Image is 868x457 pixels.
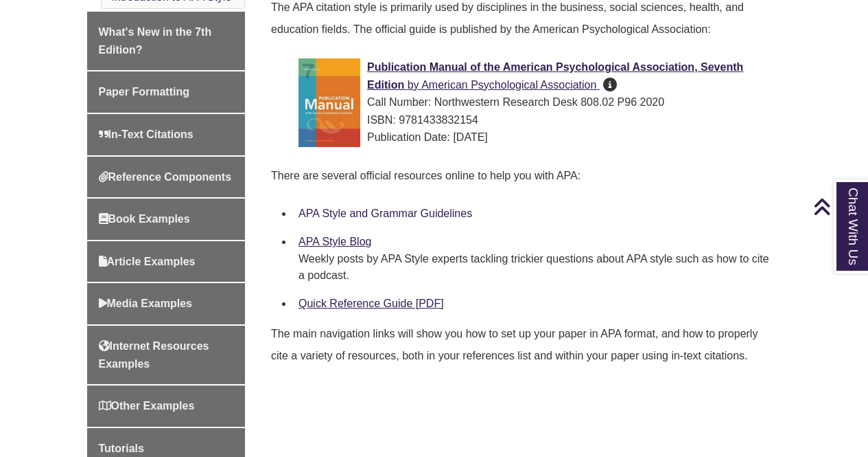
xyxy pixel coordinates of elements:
[87,283,246,324] a: Media Examples
[87,71,246,113] a: Paper Formatting
[99,171,232,183] span: Reference Components
[271,317,776,372] p: The main navigation links will show you how to set up your paper in APA format, and how to proper...
[99,256,196,267] span: Article Examples
[87,114,246,155] a: In-Text Citations
[298,298,444,309] a: Quick Reference Guide [PDF]
[87,241,246,282] a: Article Examples
[87,199,246,240] a: Book Examples
[298,251,771,284] div: Weekly posts by APA Style experts tackling trickier questions about APA style such as how to cite...
[99,86,189,98] span: Paper Formatting
[99,443,144,454] span: Tutorials
[298,111,771,129] div: ISBN: 9781433832154
[87,386,246,427] a: Other Examples
[298,93,771,111] div: Call Number: Northwestern Research Desk 808.02 P96 2020
[99,26,212,56] span: What's New in the 7th Edition?
[271,159,776,192] p: There are several official resources online to help you with APA:
[99,298,193,309] span: Media Examples
[367,61,743,91] a: Publication Manual of the American Psychological Association, Seventh Edition by American Psychol...
[99,213,190,225] span: Book Examples
[87,157,246,198] a: Reference Components
[298,129,771,146] div: Publication Date: [DATE]
[298,236,371,247] a: APA Style Blog
[87,326,246,384] a: Internet Resources Examples
[408,79,419,91] span: by
[298,208,472,219] a: APA Style and Grammar Guidelines
[87,12,246,70] a: What's New in the 7th Edition?
[99,340,209,370] span: Internet Resources Examples
[421,79,596,91] span: American Psychological Association
[367,61,743,91] span: Publication Manual of the American Psychological Association, Seventh Edition
[99,400,195,412] span: Other Examples
[99,129,193,140] span: In-Text Citations
[813,197,865,216] a: Back to Top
